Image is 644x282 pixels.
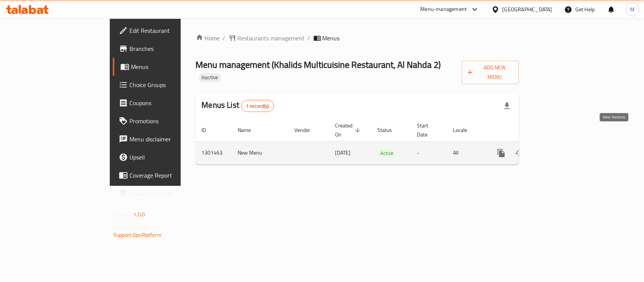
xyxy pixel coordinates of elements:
div: Total records count [241,100,274,112]
a: Menu disclaimer [113,130,217,148]
span: 1 record(s) [241,103,274,110]
span: M [630,5,635,14]
span: Active [378,149,397,158]
td: - [411,141,447,164]
span: 1.0.0 [133,210,145,219]
a: Promotions [113,112,217,130]
a: Grocery Checklist [113,184,217,202]
table: enhanced table [196,119,571,165]
a: Choice Groups [113,76,217,94]
div: Export file [498,97,516,115]
span: Restaurants management [238,34,305,43]
span: Menu management ( Khalids Multicuisine Restaurant, Al Nahda 2 ) [196,56,441,73]
span: ID [202,126,216,135]
span: Menu disclaimer [129,135,211,144]
a: Coupons [113,94,217,112]
span: [DATE] [335,148,351,158]
span: Coverage Report [129,171,211,180]
a: Coverage Report [113,166,217,184]
span: Get support on: [114,222,148,232]
nav: breadcrumb [196,34,519,43]
th: Actions [486,119,571,142]
span: Add New Menu [468,63,513,82]
li: / [308,34,310,43]
button: more [492,144,510,162]
span: Promotions [129,116,211,126]
span: Created On [335,121,363,139]
span: Branches [129,44,211,53]
a: Support.OpsPlatform [114,230,161,240]
span: Menus [323,34,340,43]
a: Restaurants management [229,34,305,43]
span: Menus [131,62,211,71]
span: Edit Restaurant [129,26,211,35]
div: [GEOGRAPHIC_DATA] [503,5,552,14]
a: Branches [113,40,217,58]
a: Menus [113,58,217,76]
span: Vendor [295,126,320,135]
h2: Menus List [202,100,274,112]
span: Version: [114,210,132,219]
span: Upsell [129,153,211,162]
td: New Menu [232,141,289,164]
span: Name [238,126,261,135]
a: Upsell [113,148,217,166]
button: Change Status [510,144,529,162]
button: Add New Menu [462,61,519,84]
span: Start Date [417,121,438,139]
span: Coupons [129,98,211,107]
span: Grocery Checklist [129,189,211,198]
div: Menu-management [421,5,467,14]
span: Locale [453,126,477,135]
li: / [223,34,226,43]
a: Edit Restaurant [113,21,217,40]
td: All [447,141,486,164]
span: Choice Groups [129,80,211,89]
span: Status [378,126,402,135]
